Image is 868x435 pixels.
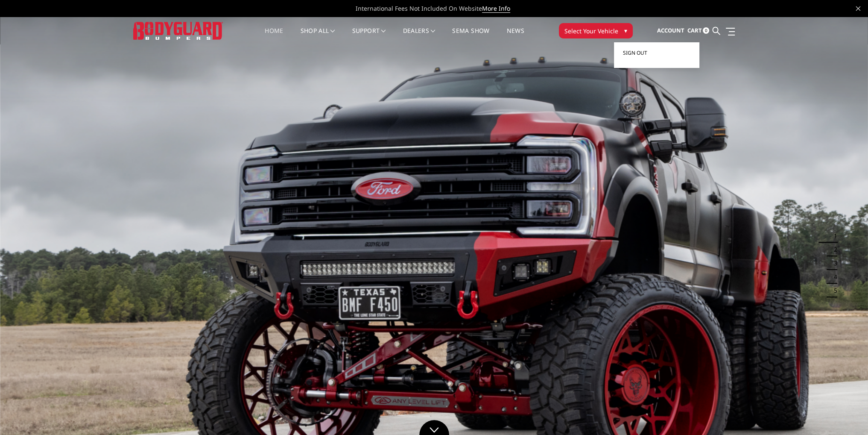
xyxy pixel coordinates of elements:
button: 1 of 5 [829,229,837,243]
a: Cart 0 [687,19,709,42]
span: Select Your Vehicle [564,26,618,35]
a: News [506,28,524,44]
a: More Info [482,4,510,13]
a: Support [352,28,386,44]
a: Account [657,19,684,42]
a: Click to Down [419,420,449,435]
img: BODYGUARD BUMPERS [133,22,223,39]
a: shop all [301,28,335,44]
a: Sign out [623,47,691,59]
span: 0 [703,27,709,34]
button: Select Your Vehicle [559,23,633,38]
button: 4 of 5 [829,270,837,284]
button: 2 of 5 [829,243,837,256]
button: 3 of 5 [829,256,837,270]
a: SEMA Show [452,28,489,44]
span: Account [657,26,684,34]
a: Home [265,28,283,44]
span: Sign out [623,49,647,56]
a: Dealers [403,28,435,44]
button: 5 of 5 [829,284,837,297]
span: ▾ [624,26,627,35]
span: Cart [687,26,701,34]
